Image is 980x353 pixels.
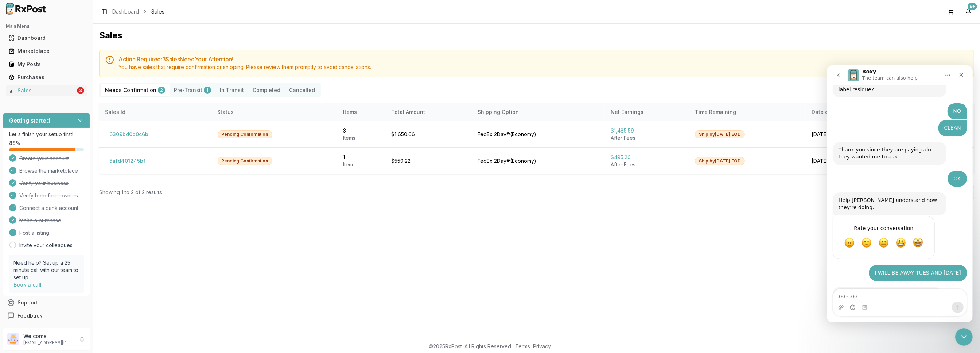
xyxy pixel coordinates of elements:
div: Item s [343,134,380,142]
th: Net Earnings [605,103,689,121]
div: [DATE] 1:53 PM [812,157,892,165]
a: Terms [516,343,530,349]
span: Verify beneficial owners [19,192,78,199]
button: My Posts [3,58,90,70]
span: Post a listing [19,229,49,237]
img: User avatar [7,333,19,345]
button: 6309bd0b0c6b [105,128,153,140]
span: Browse the marketplace [19,167,78,174]
button: Sales3 [3,85,90,96]
div: My Posts [9,61,84,68]
a: Privacy [533,343,551,349]
div: Ship by [DATE] EOD [695,157,745,165]
iframe: Intercom live chat [955,328,973,346]
button: Needs Confirmation [101,84,170,96]
div: 2 [158,87,165,94]
h5: Action Required: 3 Sale s Need Your Attention! [118,56,968,62]
th: Total Amount [385,103,472,121]
span: Feedback [17,312,42,319]
th: Shipping Option [472,103,605,121]
p: Let's finish your setup first! [9,131,84,138]
th: Sales Id [99,103,212,121]
span: Verify your business [19,180,69,187]
div: You have sales that require confirmation or shipping. Please review them promptly to avoid cancel... [118,64,968,71]
button: Marketplace [3,45,90,57]
div: $550.22 [391,157,466,165]
a: Purchases [6,71,87,84]
button: 5afd401245bf [105,155,150,167]
span: 88 % [9,139,20,147]
div: $495.20 [611,154,683,161]
h1: Sales [99,30,974,41]
p: [EMAIL_ADDRESS][DOMAIN_NAME] [23,340,74,346]
div: Item [343,161,380,168]
div: Ship by [DATE] EOD [695,130,745,138]
button: Pre-Transit [170,84,215,96]
div: 9+ [968,3,977,10]
button: Cancelled [285,84,319,96]
a: My Posts [6,58,87,71]
div: [DATE] 1:56 PM [812,131,892,138]
a: Book a call [13,281,42,288]
nav: breadcrumb [112,8,164,15]
div: $1,485.59 [611,127,683,134]
button: In Transit [215,84,248,96]
div: Pending Confirmation [218,157,272,165]
div: 3 [77,87,84,94]
div: Marketplace [9,47,84,55]
div: $1,650.66 [391,131,466,138]
a: Marketplace [6,45,87,58]
div: 1 [204,87,211,94]
div: Sales [9,87,75,94]
div: 3 [343,127,380,134]
div: FedEx 2Day® ( Economy ) [478,157,599,165]
div: Showing 1 to 2 of 2 results [99,189,162,196]
button: Feedback [3,309,90,322]
a: Dashboard [112,8,139,15]
th: Date of Sale [806,103,898,121]
a: Sales3 [6,84,87,97]
p: Welcome [23,333,74,340]
button: Support [3,296,90,309]
h3: Getting started [9,116,50,125]
button: 9+ [962,6,974,18]
button: Purchases [3,72,90,83]
h2: Main Menu [6,23,87,29]
div: Dashboard [9,34,84,42]
img: RxPost Logo [3,3,50,15]
a: Dashboard [6,31,87,45]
